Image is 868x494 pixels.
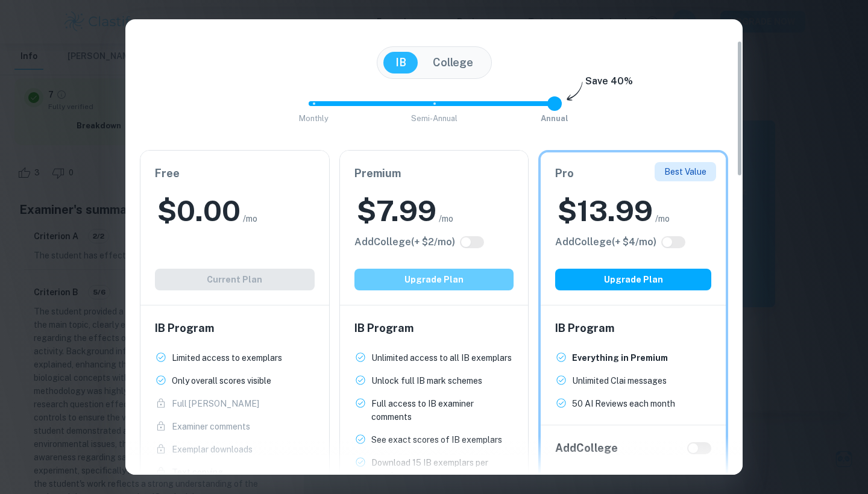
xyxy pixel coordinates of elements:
p: Best Value [664,165,706,178]
span: /mo [243,212,257,225]
p: Full [PERSON_NAME] [172,397,259,410]
h6: Pro [555,165,711,182]
h6: Click to see all the additional College features. [354,235,455,249]
h6: Save 40% [585,74,633,95]
p: Full access to IB examiner comments [371,397,514,424]
p: See exact scores of IB exemplars [371,433,502,446]
span: Semi-Annual [411,114,458,123]
h6: IB Program [155,320,315,337]
p: Unlock full IB mark schemes [371,374,482,387]
h2: $ 13.99 [558,192,653,230]
button: Upgrade Plan [354,269,514,290]
button: College [421,52,485,73]
p: Limited access to exemplars [172,351,282,364]
button: Upgrade Plan [555,269,711,290]
span: /mo [439,212,453,225]
p: Only overall scores visible [172,374,271,387]
p: Unlimited access to all IB exemplars [371,351,512,364]
h6: Click to see all the additional College features. [555,235,656,249]
span: Monthly [299,114,329,123]
p: Everything in Premium [572,351,668,364]
h2: $ 7.99 [357,192,436,230]
h2: $ 0.00 [157,192,241,230]
h6: Free [155,165,315,182]
span: /mo [655,212,670,225]
img: subscription-arrow.svg [567,81,583,102]
h6: IB Program [555,320,711,337]
button: IB [383,52,418,73]
p: Unlimited Clai messages [572,374,667,387]
p: 50 AI Reviews each month [572,397,675,410]
h6: IB Program [354,320,514,337]
p: Examiner comments [172,420,250,433]
h6: Premium [354,165,514,182]
span: Annual [541,114,568,123]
